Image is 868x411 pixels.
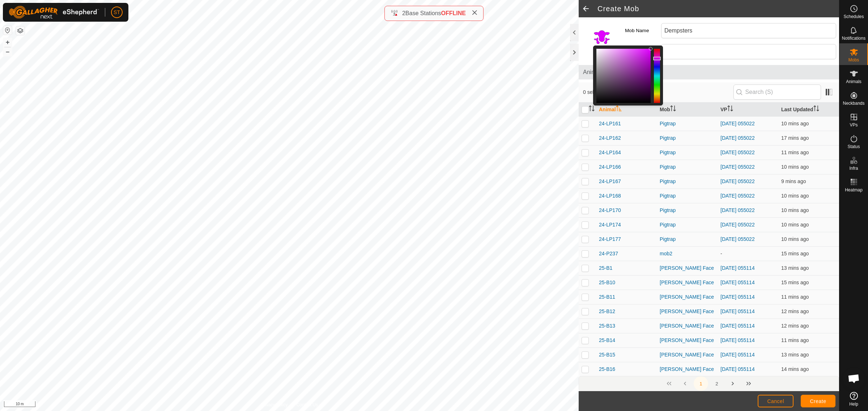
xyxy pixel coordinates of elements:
span: 23 Sept 2025, 4:23 pm [781,265,809,271]
span: 25-B1 [599,264,612,272]
a: Privacy Policy [261,402,288,408]
span: 2 [402,10,405,16]
label: Mob Name [625,23,661,38]
span: Animals [846,79,861,84]
div: mob2 [660,250,715,258]
th: VP [718,103,778,117]
p-sorticon: Activate to sort [589,107,595,112]
span: 23 Sept 2025, 4:22 pm [781,366,809,372]
th: Mob [657,103,718,117]
th: Animal [596,103,657,117]
span: 0 selected of 247 [583,88,733,96]
span: 23 Sept 2025, 4:22 pm [781,251,809,256]
span: 23 Sept 2025, 4:25 pm [781,294,809,300]
p-sorticon: Activate to sort [727,107,733,112]
span: Heatmap [845,188,863,192]
span: Status [847,144,860,149]
span: 25-B11 [599,293,615,301]
a: [DATE] 055022 [720,207,755,213]
span: 23 Sept 2025, 4:25 pm [781,337,809,343]
span: 24-P237 [599,250,618,258]
span: 23 Sept 2025, 4:26 pm [781,193,809,199]
a: [DATE] 055022 [720,222,755,228]
button: + [3,38,12,47]
span: 25-B14 [599,337,615,344]
span: Base Stations [405,10,441,16]
div: [PERSON_NAME] Face [660,308,715,315]
span: 24-LP177 [599,235,621,243]
span: Create [810,398,826,404]
span: 24-LP164 [599,149,621,156]
span: 23 Sept 2025, 4:26 pm [781,164,809,170]
button: Reset Map [3,26,12,35]
span: 24-LP166 [599,163,621,171]
span: OFFLINE [441,10,466,16]
div: Pigtrap [660,149,715,156]
p-sorticon: Activate to sort [670,107,676,112]
button: Map Layers [16,26,25,35]
span: 23 Sept 2025, 4:27 pm [781,222,809,228]
a: [DATE] 055022 [720,178,755,184]
div: Pigtrap [660,178,715,185]
div: [PERSON_NAME] Face [660,322,715,330]
a: [DATE] 055022 [720,121,755,126]
div: Pigtrap [660,207,715,214]
div: [PERSON_NAME] Face [660,365,715,373]
a: Help [839,389,868,409]
a: [DATE] 055022 [720,236,755,242]
span: Help [849,402,858,406]
span: 24-LP168 [599,192,621,200]
button: Next Page [726,376,740,391]
span: 23 Sept 2025, 4:26 pm [781,236,809,242]
p-sorticon: Activate to sort [813,107,819,112]
button: Create [801,395,835,407]
span: Infra [849,166,858,170]
a: [DATE] 055114 [720,294,755,300]
span: 25-B13 [599,322,615,330]
div: [PERSON_NAME] Face [660,279,715,286]
span: 23 Sept 2025, 4:23 pm [781,352,809,358]
span: 23 Sept 2025, 4:26 pm [781,207,809,213]
span: 24-LP162 [599,134,621,142]
div: Pigtrap [660,134,715,142]
a: [DATE] 055114 [720,308,755,314]
img: Gallagher Logo [9,6,99,19]
a: [DATE] 055114 [720,337,755,343]
a: [DATE] 055114 [720,352,755,358]
span: Mobs [848,58,859,62]
label: Description [625,44,661,59]
a: [DATE] 055114 [720,265,755,271]
span: 23 Sept 2025, 4:19 pm [781,135,809,141]
app-display-virtual-paddock-transition: - [720,251,722,256]
div: Pigtrap [660,221,715,229]
div: [PERSON_NAME] Face [660,293,715,301]
span: Schedules [843,14,864,19]
a: [DATE] 055114 [720,323,755,329]
div: Pigtrap [660,235,715,243]
a: [DATE] 055022 [720,193,755,199]
a: [DATE] 055022 [720,135,755,141]
span: 25-B12 [599,308,615,315]
span: 23 Sept 2025, 4:27 pm [781,178,806,184]
button: – [3,47,12,56]
span: Animals [583,68,835,77]
button: Last Page [741,376,756,391]
span: 24-LP174 [599,221,621,229]
span: 23 Sept 2025, 4:26 pm [781,121,809,126]
span: ST [114,9,120,16]
div: Pigtrap [660,192,715,200]
div: [PERSON_NAME] Face [660,337,715,344]
span: 23 Sept 2025, 4:25 pm [781,308,809,314]
span: 25-B15 [599,351,615,359]
span: 25-B16 [599,365,615,373]
span: 24-LP161 [599,120,621,127]
span: VPs [850,123,858,127]
button: 2 [710,376,724,391]
div: Pigtrap [660,120,715,127]
span: 23 Sept 2025, 4:21 pm [781,280,809,285]
a: [DATE] 055114 [720,366,755,372]
span: Neckbands [843,101,864,105]
span: Notifications [842,36,865,40]
button: Cancel [758,395,793,407]
a: [DATE] 055022 [720,150,755,155]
